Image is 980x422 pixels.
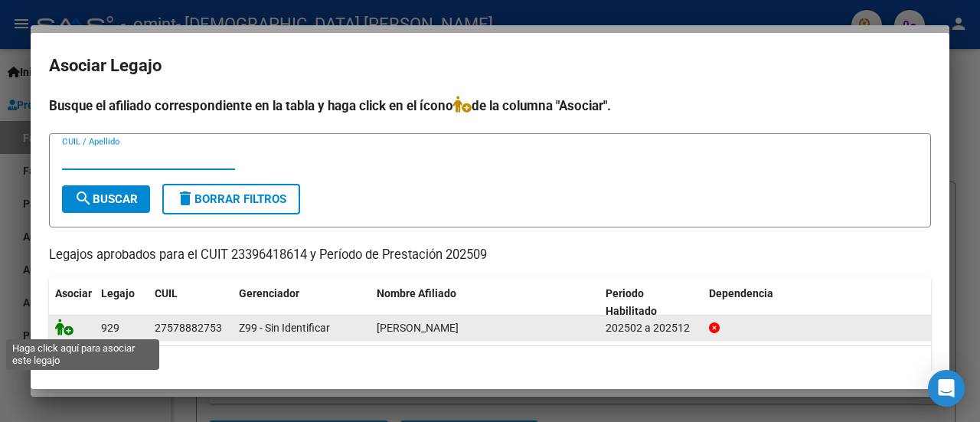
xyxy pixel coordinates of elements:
[49,346,931,384] div: 1 registros
[74,192,138,206] span: Buscar
[49,277,95,328] datatable-header-cell: Asociar
[101,322,119,334] span: 929
[599,277,703,328] datatable-header-cell: Periodo Habilitado
[176,189,194,208] mat-icon: delete
[239,322,330,334] span: Z99 - Sin Identificar
[62,185,150,213] button: Buscar
[49,246,931,265] p: Legajos aprobados para el CUIT 23396418614 y Período de Prestación 202509
[176,192,286,206] span: Borrar Filtros
[55,287,92,299] span: Asociar
[49,96,931,116] h4: Busque el afiliado correspondiente en la tabla y haga click en el ícono de la columna "Asociar".
[703,277,932,328] datatable-header-cell: Dependencia
[95,277,149,328] datatable-header-cell: Legajo
[606,319,697,337] div: 202502 a 202512
[155,319,222,337] div: 27578882753
[377,322,459,334] span: MARTINEZ VALENTINA CAROLINA
[371,277,599,328] datatable-header-cell: Nombre Afiliado
[101,287,135,299] span: Legajo
[377,287,456,299] span: Nombre Afiliado
[162,184,300,214] button: Borrar Filtros
[74,189,93,208] mat-icon: search
[928,370,965,407] div: Open Intercom Messenger
[709,287,773,299] span: Dependencia
[155,287,178,299] span: CUIL
[233,277,371,328] datatable-header-cell: Gerenciador
[606,287,657,317] span: Periodo Habilitado
[239,287,299,299] span: Gerenciador
[49,51,931,80] h2: Asociar Legajo
[149,277,233,328] datatable-header-cell: CUIL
